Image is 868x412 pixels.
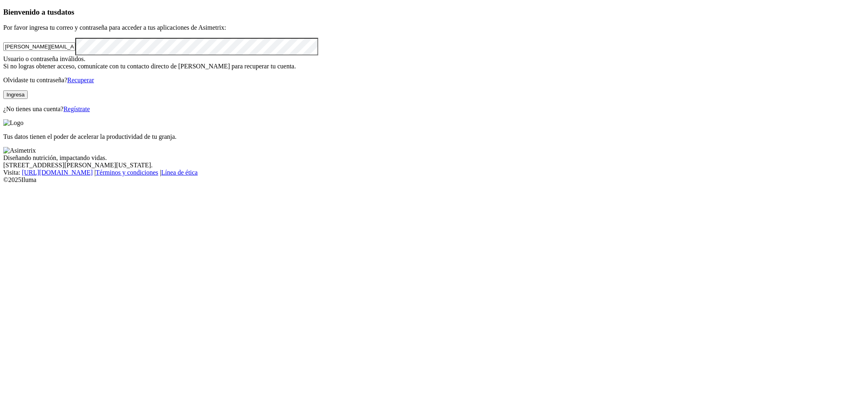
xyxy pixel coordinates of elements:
h3: Bienvenido a tus [3,8,865,17]
input: Tu correo [3,42,75,51]
img: Asimetrix [3,147,36,154]
a: Términos y condiciones [96,169,158,176]
p: Olvidaste tu contraseña? [3,77,865,84]
p: Por favor ingresa tu correo y contraseña para acceder a tus aplicaciones de Asimetrix: [3,24,865,31]
div: Usuario o contraseña inválidos. Si no logras obtener acceso, comunícate con tu contacto directo d... [3,55,865,70]
div: [STREET_ADDRESS][PERSON_NAME][US_STATE]. [3,162,865,169]
a: Regístrate [63,105,90,112]
div: Diseñando nutrición, impactando vidas. [3,154,865,162]
a: [URL][DOMAIN_NAME] [22,169,93,176]
div: © 2025 Iluma [3,176,865,184]
button: Ingresa [3,90,28,99]
p: ¿No tienes una cuenta? [3,105,865,113]
span: datos [57,8,74,16]
div: Visita : | | [3,169,865,176]
p: Tus datos tienen el poder de acelerar la productividad de tu granja. [3,133,865,140]
a: Recuperar [67,77,94,83]
img: Logo [3,119,24,127]
a: Línea de ética [161,169,198,176]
